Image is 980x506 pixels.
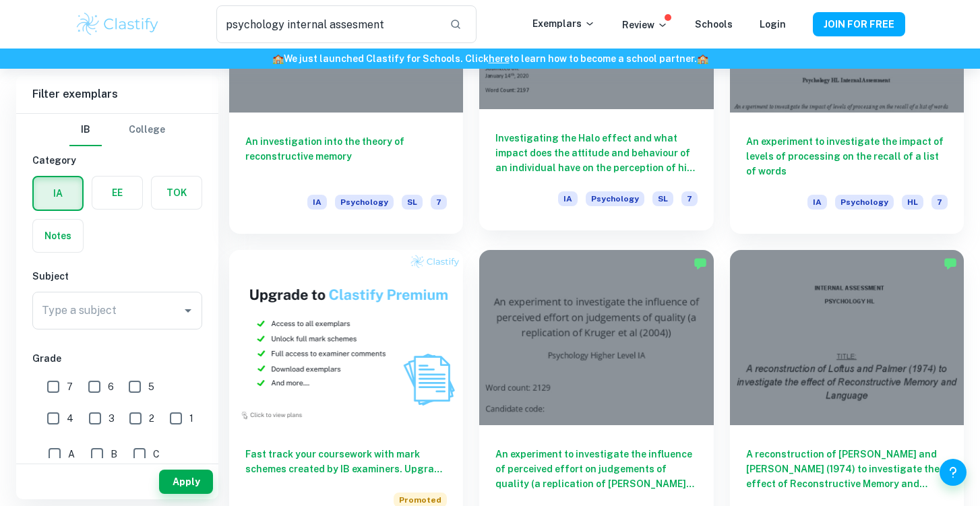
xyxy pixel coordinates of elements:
[32,269,202,284] h6: Subject
[760,19,786,30] a: Login
[16,75,218,113] h6: Filter exemplars
[902,195,923,210] span: HL
[489,53,510,64] a: here
[307,195,327,210] span: IA
[245,447,447,476] h6: Fast track your coursework with mark schemes created by IB examiners. Upgrade now
[75,11,160,38] img: Clastify logo
[335,195,394,210] span: Psychology
[495,131,697,175] h6: Investigating the Halo effect and what impact does the attitude and behaviour of an individual ha...
[931,195,948,210] span: 7
[92,177,142,209] button: EE
[495,447,697,491] h6: An experiment to investigate the influence of perceived effort on judgements of quality (a replic...
[940,459,967,486] button: Help and Feedback
[34,177,82,210] button: IA
[189,411,193,426] span: 1
[148,379,154,394] span: 5
[129,114,165,146] button: College
[245,134,447,179] h6: An investigation into the theory of reconstructive memory
[149,411,154,426] span: 2
[32,153,202,168] h6: Category
[33,220,83,252] button: Notes
[152,177,202,209] button: TOK
[32,351,202,366] h6: Grade
[159,470,213,494] button: Apply
[586,191,644,206] span: Psychology
[813,12,905,36] button: JOIN FOR FREE
[807,195,827,210] span: IA
[694,257,707,270] img: Marked
[272,53,284,64] span: 🏫
[652,191,673,206] span: SL
[216,5,439,43] input: Search for any exemplars...
[431,195,447,210] span: 7
[67,411,73,426] span: 4
[179,301,197,320] button: Open
[108,379,114,394] span: 6
[402,195,423,210] span: SL
[109,411,115,426] span: 3
[558,191,578,206] span: IA
[532,16,595,31] p: Exemplars
[69,114,102,146] button: IB
[681,191,698,206] span: 7
[622,18,668,32] p: Review
[153,447,160,462] span: C
[3,51,977,66] h6: We just launched Clastify for Schools. Click to learn how to become a school partner.
[835,195,894,210] span: Psychology
[229,250,463,425] img: Thumbnail
[111,447,117,462] span: B
[68,447,75,462] span: A
[746,447,948,491] h6: A reconstruction of [PERSON_NAME] and [PERSON_NAME] (1974) to investigate the effect of Reconstru...
[944,257,957,270] img: Marked
[746,134,948,179] h6: An experiment to investigate the impact of levels of processing on the recall of a list of words
[67,379,73,394] span: 7
[69,114,165,146] div: Filter type choice
[697,53,708,64] span: 🏫
[695,19,733,30] a: Schools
